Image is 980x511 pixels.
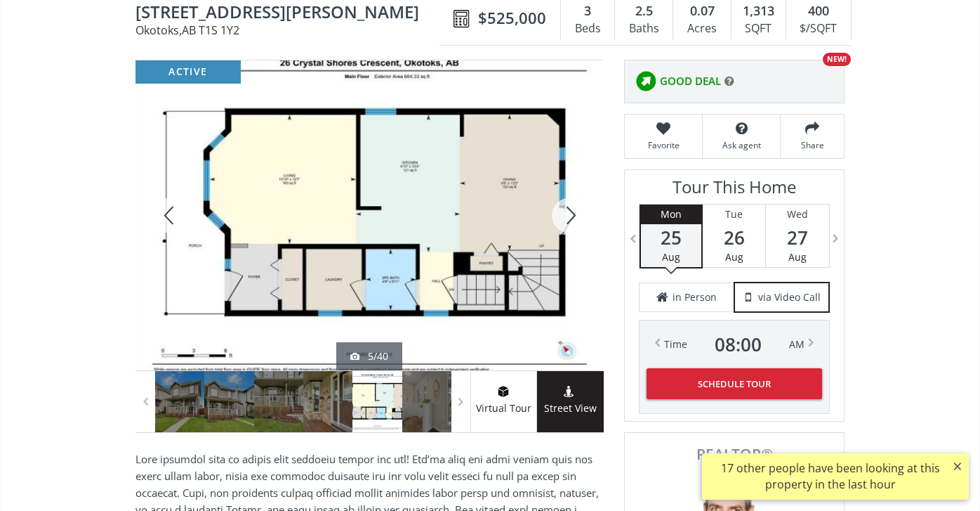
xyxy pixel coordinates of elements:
[470,401,536,417] span: Virtual Tour
[703,205,765,224] div: Tue
[470,371,537,432] a: virtual tour iconVirtual Tour
[739,18,779,39] div: SQFT
[568,18,607,39] div: Beds
[709,460,951,493] div: 17 other people have been looking at this property in the last hour
[766,205,829,224] div: Wed
[766,228,829,247] span: 27
[758,290,821,304] span: via Video Call
[664,335,804,354] div: Time AM
[647,368,822,399] button: Schedule Tour
[622,2,666,20] div: 2.5
[710,139,773,151] span: Ask agent
[703,228,765,247] span: 26
[680,2,723,20] div: 0.07
[350,349,388,363] div: 5/40
[662,250,680,264] span: Aug
[537,401,604,417] span: Street View
[715,335,762,354] span: 08 : 00
[673,290,717,304] span: in Person
[135,60,241,84] div: active
[743,2,774,20] span: 1,313
[788,139,837,151] span: Share
[640,447,828,462] span: REALTOR®
[135,25,446,36] span: Okotoks , AB T1S 1Y2
[478,7,546,29] span: $525,000
[660,74,721,89] span: GOOD DEAL
[725,250,743,264] span: Aug
[632,67,660,96] img: rating icon
[632,139,695,151] span: Favorite
[793,18,844,39] div: $/SQFT
[568,2,607,20] div: 3
[641,205,701,224] div: Mon
[680,18,723,39] div: Acres
[639,177,830,204] h3: Tour This Home
[496,386,510,397] img: virtual tour icon
[793,2,844,20] div: 400
[135,3,446,25] span: 26 Crystal Shores Crescent
[622,18,666,39] div: Baths
[946,453,969,479] button: ×
[823,53,851,66] div: NEW!
[788,250,807,264] span: Aug
[135,60,603,370] div: 26 Crystal Shores Crescent Okotoks, AB T1S 1Y2 - Photo 5 of 40
[641,228,701,247] span: 25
